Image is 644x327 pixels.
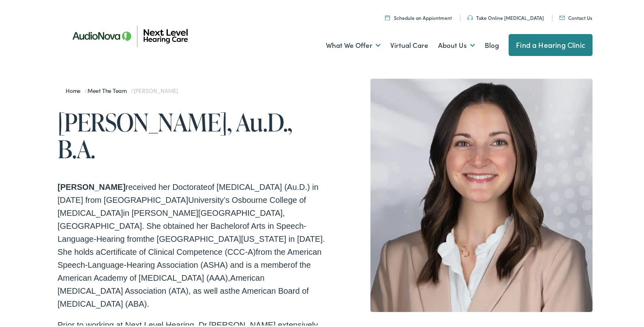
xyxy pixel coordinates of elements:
img: An icon symbolizing headphones, colored in teal, suggests audio-related services or features. [467,14,473,19]
a: Find a Hearing Clinic [509,32,593,54]
span: of [MEDICAL_DATA] (Au.D.) in [DATE] from [GEOGRAPHIC_DATA] [58,181,319,203]
img: Calendar icon representing the ability to schedule a hearing test or hearing aid appointment at N... [385,13,390,19]
a: What We Offer [326,29,381,59]
a: Virtual Care [390,29,428,59]
span: [PERSON_NAME] [58,181,126,190]
span: Certificate of Clinical Competence (CCC-A) [101,246,256,255]
a: Contact Us [559,13,592,19]
span: / / [66,85,178,93]
h1: [PERSON_NAME], Au.D., B.A. [58,107,325,161]
span: received her Doctorate [126,181,208,190]
span: Hearing Association (ASHA) and is a member [126,259,291,268]
a: Schedule an Appiontment [385,13,452,19]
a: About Us [438,29,475,59]
img: An icon representing mail communication is presented in a unique teal color. [559,14,565,18]
span: the American Board of [MEDICAL_DATA] (ABA). [58,285,309,307]
a: Take Online [MEDICAL_DATA] [467,13,544,19]
a: Home [66,85,85,93]
a: Blog [485,29,499,59]
span: the [GEOGRAPHIC_DATA][US_STATE] in [DATE]. She holds a [58,233,325,255]
span: in [PERSON_NAME][GEOGRAPHIC_DATA], [GEOGRAPHIC_DATA]. She obtained her Bachelor [58,207,285,229]
a: Meet the Team [88,85,131,93]
span: [PERSON_NAME] [134,85,178,93]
